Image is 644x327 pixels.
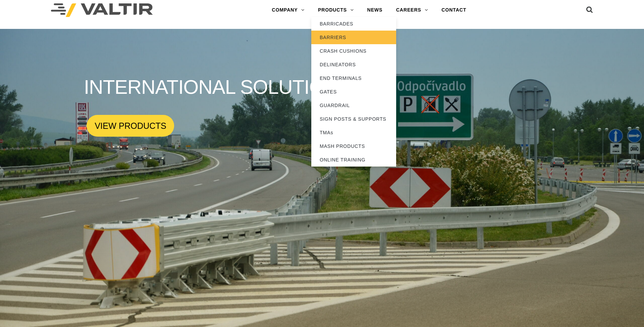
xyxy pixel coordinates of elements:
[87,115,174,137] a: VIEW PRODUCTS
[51,3,153,17] img: Valtir
[311,3,361,17] a: PRODUCTS
[311,139,396,153] a: MASH PRODUCTS
[389,3,435,17] a: CAREERS
[311,44,396,58] a: CRASH CUSHIONS
[84,75,351,98] rs-layer: INTERNATIONAL SOLUTIONS
[311,99,396,112] a: GUARDRAIL
[311,85,396,99] a: GATES
[311,71,396,85] a: END TERMINALS
[311,112,396,126] a: SIGN POSTS & SUPPORTS
[311,126,396,139] a: TMAs
[311,17,396,31] a: BARRICADES
[361,3,389,17] a: NEWS
[311,153,396,167] a: ONLINE TRAINING
[311,58,396,71] a: DELINEATORS
[435,3,473,17] a: CONTACT
[265,3,311,17] a: COMPANY
[311,31,396,44] a: BARRIERS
